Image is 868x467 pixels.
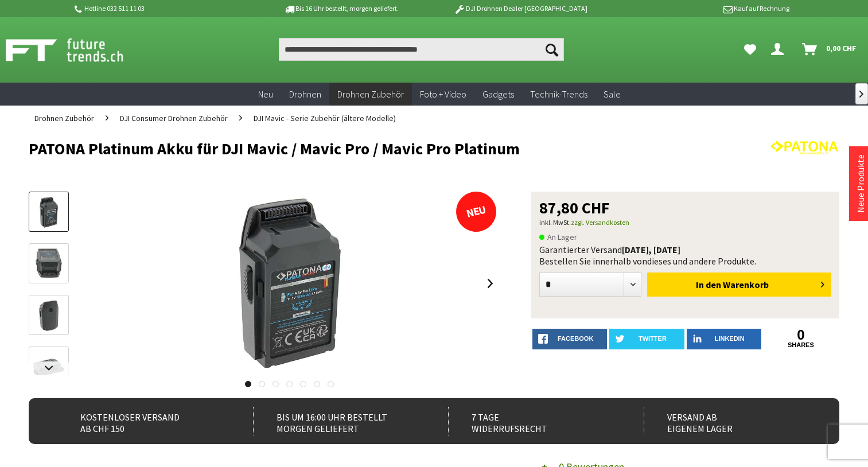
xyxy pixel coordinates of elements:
[279,38,565,61] input: Produkt, Marke, Kategorie, EAN, Artikelnummer…
[38,196,60,229] img: Vorschau: PATONA Platinum Akku für DJI Mavic / Mavic Pro / Mavic Pro Platinum
[253,407,425,435] div: Bis um 16:00 Uhr bestellt Morgen geliefert
[448,407,620,435] div: 7 Tage Widerrufsrecht
[420,88,466,100] span: Foto + Video
[329,83,412,106] a: Drohnen Zubehör
[826,39,857,57] span: 0,00 CHF
[859,91,863,98] span: 
[723,279,769,290] span: Warenkorb
[530,88,587,100] span: Technik-Trends
[254,113,396,123] span: DJI Mavic - Serie Zubehör (ältere Modelle)
[474,83,522,106] a: Gadgets
[289,88,321,100] span: Drohnen
[764,329,838,341] a: 0
[715,335,745,342] span: LinkedIn
[522,83,595,106] a: Technik-Trends
[540,38,564,61] button: Suchen
[412,83,474,106] a: Foto + Video
[482,88,514,100] span: Gadgets
[766,38,793,61] a: Dein Konto
[337,88,404,100] span: Drohnen Zubehör
[532,329,607,349] a: facebook
[57,407,229,435] div: Kostenloser Versand ab CHF 150
[595,83,629,106] a: Sale
[6,36,149,64] img: Shop Futuretrends - zur Startseite wechseln
[72,2,251,15] p: Hotline 032 511 11 03
[29,106,100,131] a: Drohnen Zubehör
[120,113,228,123] span: DJI Consumer Drohnen Zubehör
[622,244,680,255] b: [DATE], [DATE]
[558,335,593,342] span: facebook
[539,230,577,244] span: An Lager
[539,200,610,216] span: 87,80 CHF
[644,407,816,435] div: Versand ab eigenem Lager
[609,329,684,349] a: twitter
[232,192,348,375] img: PATONA Platinum Akku für DJI Mavic / Mavic Pro / Mavic Pro Platinum
[250,83,281,106] a: Neu
[571,218,629,227] a: zzgl. Versandkosten
[258,88,273,100] span: Neu
[539,244,831,267] div: Garantierter Versand Bestellen Sie innerhalb von dieses und andere Produkte.
[855,154,866,213] a: Neue Produkte
[252,2,431,15] p: Bis 16 Uhr bestellt, morgen geliefert.
[539,216,831,229] p: inkl. MwSt.
[696,279,721,290] span: In den
[281,83,329,106] a: Drohnen
[738,38,762,61] a: Meine Favoriten
[639,335,667,342] span: twitter
[431,2,610,15] p: DJI Drohnen Dealer [GEOGRAPHIC_DATA]
[114,106,233,131] a: DJI Consumer Drohnen Zubehör
[770,140,839,155] img: Patona
[687,329,761,349] a: LinkedIn
[248,106,402,131] a: DJI Mavic - Serie Zubehör (ältere Modelle)
[797,38,862,61] a: Warenkorb
[604,88,621,100] span: Sale
[764,341,838,349] a: shares
[29,140,677,157] h1: PATONA Platinum Akku für DJI Mavic / Mavic Pro / Mavic Pro Platinum
[647,273,831,297] button: In den Warenkorb
[34,113,94,123] span: Drohnen Zubehör
[610,2,789,15] p: Kauf auf Rechnung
